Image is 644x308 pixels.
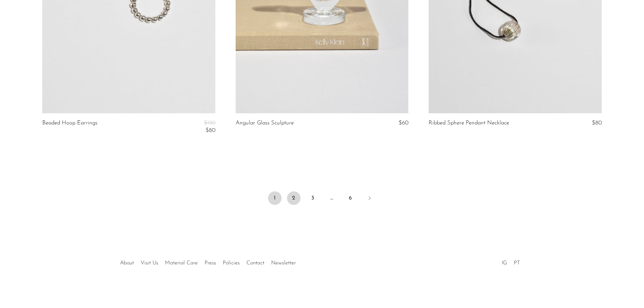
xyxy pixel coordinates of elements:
a: Beaded Hoop Earrings [42,120,97,134]
ul: Quick links [117,255,299,268]
a: Material Care [165,260,198,266]
a: 6 [344,191,357,205]
a: IG [502,260,507,266]
a: Ribbed Sphere Pendant Necklace [429,120,509,126]
a: About [120,260,134,266]
a: Angular Glass Sculpture [236,120,294,126]
a: Policies [223,260,240,266]
a: 2 [287,191,301,205]
a: Press [205,260,216,266]
a: PT [514,260,520,266]
span: … [325,191,338,205]
ul: Social Medias [498,255,523,268]
span: $60 [399,120,408,126]
a: Visit Us [141,260,158,266]
a: Contact [246,260,264,266]
span: 1 [268,191,282,205]
span: $80 [206,127,215,133]
span: $80 [592,120,602,126]
a: 3 [306,191,319,205]
a: Next [363,191,376,206]
span: $150 [204,120,215,126]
